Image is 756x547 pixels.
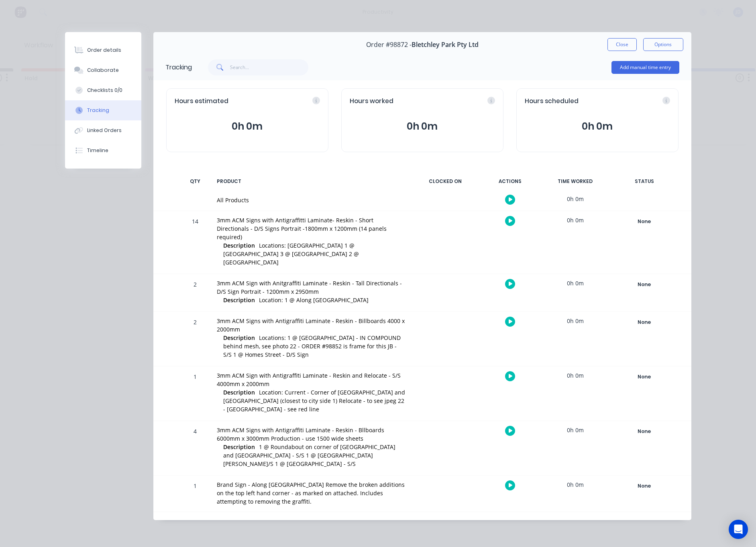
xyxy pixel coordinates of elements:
[183,368,207,421] div: 1
[615,426,673,437] div: None
[217,426,406,443] div: 3mm ACM Signs with Antigraffiti Laminate - Reskin - Bllboards 6000mm x 3000mm Production - use 15...
[615,371,674,382] button: None
[87,87,122,94] div: Checklists 0/0
[615,279,673,290] div: None
[615,372,673,382] div: None
[65,60,141,80] button: Collaborate
[212,173,410,190] div: PRODUCT
[217,216,406,241] div: 3mm ACM Signs with Antigraffitti Laminate- Reskin - Short Directionals - D/S Signs Portrait -1800...
[175,97,228,106] span: Hours estimated
[366,41,412,49] span: Order #98872 -
[230,59,308,75] input: Search...
[87,67,119,74] div: Collaborate
[223,333,255,342] span: Description
[183,173,207,190] div: QTY
[217,371,406,388] div: 3mm ACM Sign with Antigraffiti Laminate - Reskin and Relocate - S/S 4000mm x 2000mm
[217,317,406,333] div: 3mm ACM Signs with Antigraffiti Laminate - Reskin - Billboards 4000 x 2000mm
[611,61,679,74] button: Add manual time entry
[65,120,141,140] button: Linked Orders
[610,173,679,190] div: STATUS
[412,41,479,49] span: Bletchley Park Pty Ltd
[350,119,495,134] button: 0h 0m
[729,520,748,539] div: Open Intercom Messenger
[545,274,605,292] div: 0h 0m
[223,334,401,358] span: Locations: 1 @ [GEOGRAPHIC_DATA] - IN COMPOUND behind mesh, see photo 22 - ORDER #98852 is frame ...
[87,47,121,54] div: Order details
[223,296,255,304] span: Description
[183,422,207,475] div: 4
[615,317,674,328] button: None
[87,127,122,134] div: Linked Orders
[607,38,637,51] button: Close
[615,317,673,327] div: None
[175,119,320,134] button: 0h 0m
[545,173,605,190] div: TIME WORKED
[525,97,579,106] span: Hours scheduled
[415,173,475,190] div: CLOCKED ON
[223,388,405,413] span: Location: Current - Corner of [GEOGRAPHIC_DATA] and [GEOGRAPHIC_DATA] (closest to city side 1) Re...
[217,196,406,204] div: All Products
[615,279,674,290] button: None
[615,426,674,437] button: None
[165,63,192,72] div: Tracking
[65,40,141,60] button: Order details
[615,216,674,227] button: None
[350,97,393,106] span: Hours worked
[545,211,605,229] div: 0h 0m
[183,275,207,311] div: 2
[183,212,207,274] div: 14
[545,421,605,439] div: 0h 0m
[545,190,605,208] div: 0h 0m
[643,38,683,51] button: Options
[223,242,359,266] span: Locations: [GEOGRAPHIC_DATA] 1 @ [GEOGRAPHIC_DATA] 3 @ [GEOGRAPHIC_DATA] 2 @ [GEOGRAPHIC_DATA]
[615,481,673,491] div: None
[259,296,369,304] span: Location: 1 @ Along [GEOGRAPHIC_DATA]
[545,366,605,384] div: 0h 0m
[525,119,670,134] button: 0h 0m
[223,241,255,250] span: Description
[545,476,605,494] div: 0h 0m
[480,173,540,190] div: ACTIONS
[545,312,605,330] div: 0h 0m
[87,107,109,114] div: Tracking
[615,480,674,492] button: None
[183,313,207,366] div: 2
[223,443,255,451] span: Description
[65,140,141,161] button: Timeline
[217,279,406,296] div: 3mm ACM Sign with Anitgraffiti Laminate - Reskin - Tall Directionals - D/S Sign Portrait - 1200mm...
[615,216,673,227] div: None
[65,100,141,120] button: Tracking
[223,388,255,397] span: Description
[183,477,207,512] div: 1
[65,80,141,100] button: Checklists 0/0
[217,480,406,506] div: Brand Sign - Along [GEOGRAPHIC_DATA] Remove the broken additions on the top left hand corner - as...
[87,147,108,154] div: Timeline
[223,443,395,468] span: 1 @ Roundabout on corner of [GEOGRAPHIC_DATA] and [GEOGRAPHIC_DATA] - S/S 1 @ [GEOGRAPHIC_DATA][P...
